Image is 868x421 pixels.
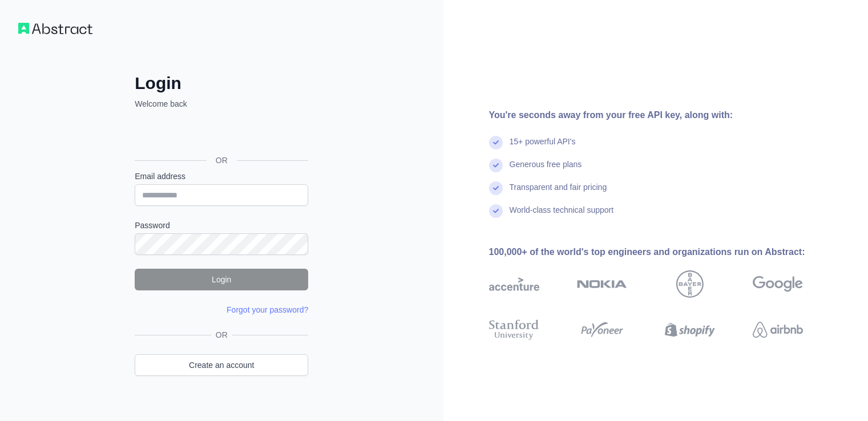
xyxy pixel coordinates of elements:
img: google [753,270,803,298]
img: bayer [676,270,704,298]
label: Email address [135,171,308,182]
img: check mark [489,204,503,218]
p: Welcome back [135,98,308,110]
img: check mark [489,136,503,149]
img: airbnb [753,317,803,342]
div: Generous free plans [510,159,582,181]
img: shopify [665,317,715,342]
img: payoneer [577,317,627,342]
img: nokia [577,270,627,298]
img: Workflow [18,23,92,34]
iframe: Sign in with Google Button [129,122,312,147]
img: accenture [489,270,539,298]
label: Password [135,220,308,231]
div: World-class technical support [510,204,614,227]
h2: Login [135,73,308,94]
a: Forgot your password? [227,305,308,314]
div: 15+ powerful API's [510,136,576,159]
img: check mark [489,159,503,172]
span: OR [207,155,237,166]
span: OR [211,329,232,341]
button: Login [135,269,308,290]
div: Transparent and fair pricing [510,181,607,204]
div: 100,000+ of the world's top engineers and organizations run on Abstract: [489,245,839,259]
img: check mark [489,181,503,195]
div: You're seconds away from your free API key, along with: [489,108,839,122]
img: stanford university [489,317,539,342]
a: Create an account [135,354,308,376]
